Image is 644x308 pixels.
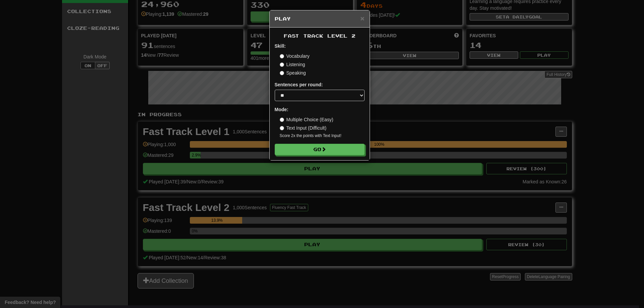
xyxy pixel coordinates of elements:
[303,33,323,39] span: rack
[275,43,286,49] strong: Skill:
[327,33,331,39] span: L
[280,53,310,59] label: Vocabulary
[280,116,333,123] label: Multiple Choice (Easy)
[280,61,305,68] label: Listening
[280,54,284,58] input: Vocabulary
[275,107,288,112] strong: Mode:
[327,33,347,39] span: evel
[284,33,299,39] span: ast
[280,70,306,76] label: Speaking
[275,144,365,155] button: Go
[275,15,365,22] h5: Play
[303,33,307,39] span: T
[280,62,284,67] input: Listening
[280,133,365,139] small: Score 2x the points with Text Input !
[360,15,364,22] button: Close
[275,81,323,88] label: Sentences per round:
[280,125,327,131] label: Text Input (Difficult)
[280,118,284,122] input: Multiple Choice (Easy)
[280,126,284,130] input: Text Input (Difficult)
[360,14,364,22] span: ×
[284,33,356,39] span: 2
[280,71,284,75] input: Speaking
[284,33,288,39] span: F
